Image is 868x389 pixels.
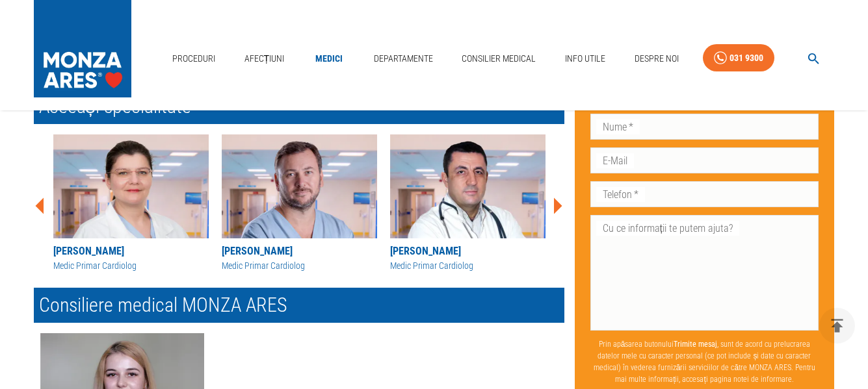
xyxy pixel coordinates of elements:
[34,288,564,323] h2: Consiliere medical MONZA ARES
[819,308,855,344] button: delete
[167,45,220,72] a: Proceduri
[390,134,546,273] a: [PERSON_NAME]Medic Primar Cardiolog
[674,339,717,348] b: Trimite mesaj
[222,244,377,259] div: [PERSON_NAME]
[703,44,774,72] a: 031 9300
[239,45,290,72] a: Afecțiuni
[560,45,611,72] a: Info Utile
[222,134,377,238] img: Dr. Dimitrios Lysitsas
[629,45,684,72] a: Despre Noi
[222,134,377,273] a: [PERSON_NAME]Medic Primar Cardiolog
[390,134,546,238] img: Dr. Marius Andronache
[390,259,546,273] div: Medic Primar Cardiolog
[308,45,350,72] a: Medici
[390,244,546,259] div: [PERSON_NAME]
[53,259,209,273] div: Medic Primar Cardiolog
[53,134,209,273] a: [PERSON_NAME]Medic Primar Cardiolog
[369,45,438,72] a: Departamente
[53,244,209,259] div: [PERSON_NAME]
[730,50,763,66] div: 031 9300
[222,259,377,273] div: Medic Primar Cardiolog
[456,45,541,72] a: Consilier Medical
